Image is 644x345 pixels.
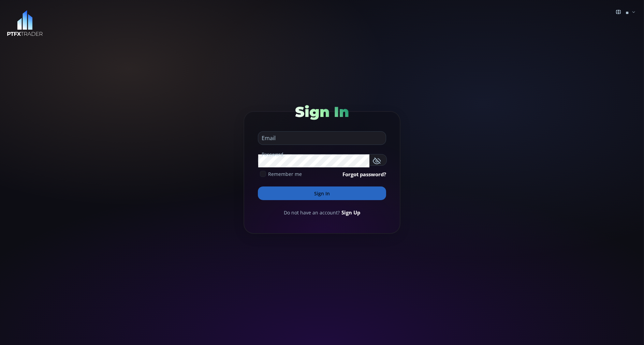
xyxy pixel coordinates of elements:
[341,209,360,216] a: Sign Up
[268,170,302,178] span: Remember me
[7,10,43,36] img: LOGO
[295,103,349,121] span: Sign In
[258,186,386,200] button: Sign In
[258,209,386,216] div: Do not have an account?
[342,170,386,178] a: Forgot password?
